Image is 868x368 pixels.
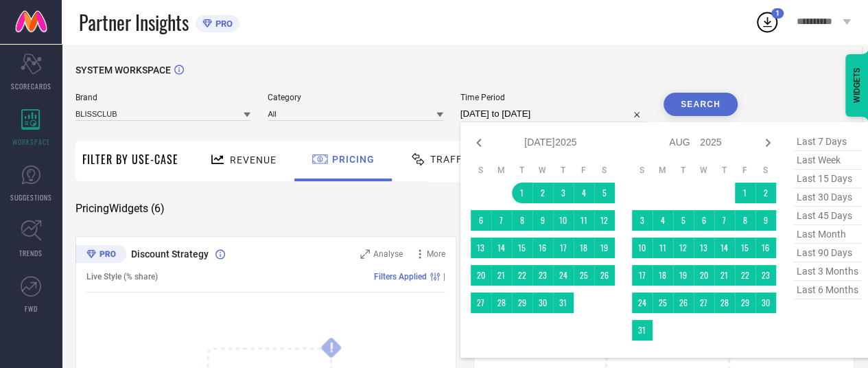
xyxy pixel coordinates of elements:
span: last 90 days [793,244,862,262]
td: Thu Jul 17 2025 [553,238,574,258]
input: Select time period [460,106,646,122]
th: Tuesday [673,165,694,176]
td: Sat Aug 16 2025 [755,238,776,258]
th: Saturday [755,165,776,176]
tspan: ! [329,340,333,356]
td: Sat Jul 12 2025 [594,210,615,231]
span: SYSTEM WORKSPACE [75,65,171,76]
td: Thu Jul 24 2025 [553,265,574,286]
span: last 6 months [793,281,862,299]
div: Previous month [471,135,487,151]
td: Mon Aug 18 2025 [653,265,673,286]
td: Thu Jul 03 2025 [553,183,574,203]
td: Wed Aug 13 2025 [694,238,714,258]
td: Fri Aug 29 2025 [735,292,755,313]
span: Partner Insights [79,8,189,36]
span: Traffic [430,154,473,165]
td: Mon Jul 14 2025 [491,238,512,258]
td: Sun Aug 03 2025 [632,210,653,231]
td: Thu Jul 31 2025 [553,292,574,313]
td: Sun Jul 13 2025 [471,238,491,258]
td: Tue Jul 08 2025 [512,210,532,231]
td: Sun Jul 20 2025 [471,265,491,286]
button: Search [664,93,738,116]
td: Wed Jul 09 2025 [532,210,553,231]
span: FWD [25,303,38,314]
th: Tuesday [512,165,532,176]
td: Wed Jul 30 2025 [532,292,553,313]
td: Thu Jul 10 2025 [553,210,574,231]
td: Thu Aug 28 2025 [714,292,735,313]
span: last 3 months [793,262,862,281]
td: Wed Aug 20 2025 [694,265,714,286]
th: Monday [491,165,512,176]
span: 1 [775,9,779,18]
th: Friday [735,165,755,176]
td: Sat Jul 19 2025 [594,238,615,258]
td: Mon Jul 07 2025 [491,210,512,231]
td: Tue Jul 22 2025 [512,265,532,286]
td: Thu Aug 21 2025 [714,265,735,286]
span: Brand [75,93,250,102]
th: Wednesday [694,165,714,176]
td: Wed Jul 02 2025 [532,183,553,203]
td: Fri Jul 25 2025 [574,265,594,286]
div: Next month [760,135,776,151]
svg: Zoom [360,249,370,259]
td: Mon Aug 25 2025 [653,292,673,313]
td: Fri Aug 08 2025 [735,210,755,231]
td: Fri Jul 04 2025 [574,183,594,203]
th: Wednesday [532,165,553,176]
td: Tue Jul 29 2025 [512,292,532,313]
td: Fri Jul 18 2025 [574,238,594,258]
th: Friday [574,165,594,176]
th: Thursday [553,165,574,176]
span: PRO [212,19,233,29]
td: Mon Jul 28 2025 [491,292,512,313]
td: Tue Aug 19 2025 [673,265,694,286]
td: Sat Jul 05 2025 [594,183,615,203]
span: Analyse [373,249,403,259]
span: Filter By Use-Case [82,151,178,168]
td: Sat Aug 02 2025 [755,183,776,203]
td: Tue Jul 15 2025 [512,238,532,258]
span: Filters Applied [374,272,427,281]
td: Wed Jul 16 2025 [532,238,553,258]
td: Tue Aug 05 2025 [673,210,694,231]
span: SCORECARDS [11,81,51,91]
th: Saturday [594,165,615,176]
td: Sat Jul 26 2025 [594,265,615,286]
span: last 7 days [793,133,862,151]
td: Sun Jul 27 2025 [471,292,491,313]
div: Open download list [755,10,779,34]
td: Fri Aug 15 2025 [735,238,755,258]
span: last week [793,151,862,170]
td: Fri Aug 22 2025 [735,265,755,286]
td: Sun Aug 31 2025 [632,320,653,341]
td: Sat Aug 23 2025 [755,265,776,286]
td: Tue Aug 26 2025 [673,292,694,313]
td: Wed Aug 27 2025 [694,292,714,313]
td: Sun Aug 10 2025 [632,238,653,258]
span: More [427,249,445,259]
td: Fri Aug 01 2025 [735,183,755,203]
span: last 45 days [793,207,862,225]
th: Thursday [714,165,735,176]
span: Pricing Widgets ( 6 ) [75,202,165,216]
th: Sunday [471,165,491,176]
span: last 15 days [793,170,862,188]
span: Revenue [230,154,277,165]
span: Live Style (% share) [86,272,158,281]
td: Tue Aug 12 2025 [673,238,694,258]
th: Sunday [632,165,653,176]
td: Tue Jul 01 2025 [512,183,532,203]
td: Mon Aug 04 2025 [653,210,673,231]
td: Fri Jul 11 2025 [574,210,594,231]
span: SUGGESTIONS [10,192,52,203]
span: Time Period [460,93,646,102]
td: Thu Aug 14 2025 [714,238,735,258]
span: last month [793,225,862,244]
span: Pricing [332,154,375,165]
td: Mon Aug 11 2025 [653,238,673,258]
span: Discount Strategy [131,249,209,260]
